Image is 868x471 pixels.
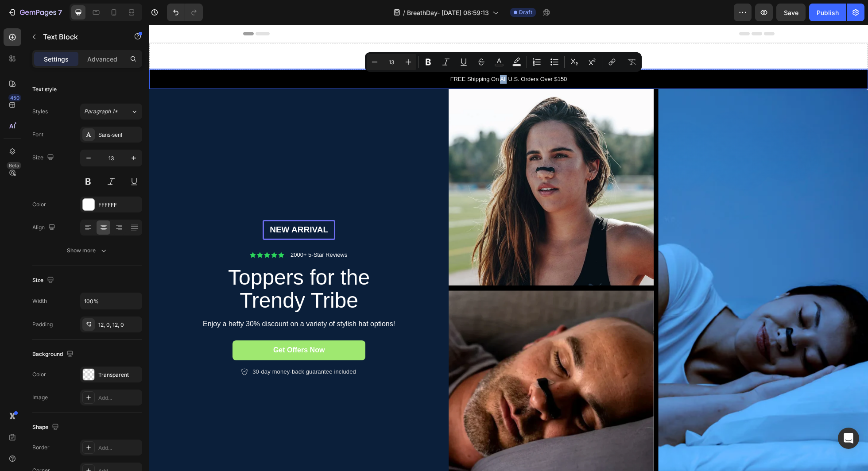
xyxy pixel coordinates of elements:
[43,31,118,42] p: Text Block
[10,295,290,304] p: Enjoy a hefty 30% discount on a variety of stylish hat options!
[167,4,203,21] div: Undo/Redo
[519,8,532,16] span: Draft
[32,201,46,208] div: Color
[32,348,75,360] div: Background
[141,227,198,234] p: 2000+ 5-Star Reviews
[98,201,140,209] div: FFFFFF
[84,108,118,116] span: Paragraph 1*
[98,444,140,452] div: Add...
[124,321,175,329] strong: Get Offers Now
[32,421,61,433] div: Shape
[784,9,798,16] span: Save
[80,104,142,120] button: Paragraph 1*
[838,428,859,449] div: Open Intercom Messenger
[32,85,57,93] div: Text style
[98,394,140,402] div: Add...
[32,243,142,259] button: Show more
[149,25,868,471] iframe: Design area
[32,222,57,234] div: Align
[67,246,108,255] div: Show more
[98,371,140,379] div: Transparent
[83,316,216,336] a: Get Offers Now
[341,28,388,35] div: Drop element here
[32,108,48,116] div: Styles
[403,8,405,17] span: /
[32,371,46,378] div: Color
[116,200,184,211] p: New arrival
[809,4,846,21] button: Publish
[98,321,140,329] div: 12, 0, 12, 0
[32,131,43,139] div: Font
[81,293,142,309] input: Auto
[103,344,207,351] p: 30-day money-back guarantee included
[776,4,806,21] button: Save
[4,4,66,21] button: 7
[58,7,62,18] p: 7
[32,320,53,328] div: Padding
[32,297,47,305] div: Width
[8,94,21,101] div: 450
[1,50,718,59] p: FREE Shipping On All U.S. Orders Over $150
[87,54,117,64] p: Advanced
[98,131,140,139] div: Sans-serif
[32,152,56,164] div: Size
[407,8,489,17] span: BreathDay- [DATE] 08:59:13
[32,394,48,402] div: Image
[44,54,69,64] p: Settings
[32,274,56,286] div: Size
[365,52,642,72] div: Editor contextual toolbar
[32,444,50,452] div: Border
[817,8,839,17] div: Publish
[7,162,21,169] div: Beta
[50,240,249,289] h2: Toppers for the Trendy Tribe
